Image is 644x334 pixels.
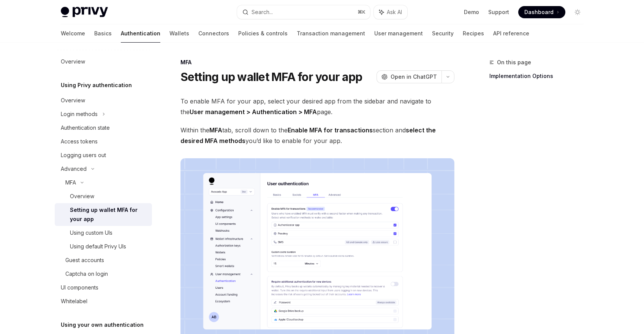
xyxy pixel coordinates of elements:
[288,126,373,134] strong: Enable MFA for transactions
[55,135,152,148] a: Access tokens
[374,5,407,19] button: Ask AI
[387,8,402,16] span: Ask AI
[374,24,423,43] a: User management
[61,57,85,66] div: Overview
[518,6,565,18] a: Dashboard
[55,281,152,294] a: UI components
[61,96,85,105] div: Overview
[238,24,288,43] a: Policies & controls
[70,192,94,201] div: Overview
[55,94,152,107] a: Overview
[297,24,365,43] a: Transaction management
[70,242,126,251] div: Using default Privy UIs
[61,151,106,160] div: Logging users out
[571,6,584,18] button: Toggle dark mode
[497,58,531,67] span: On this page
[61,164,87,173] div: Advanced
[65,178,76,187] div: MFA
[55,189,152,203] a: Overview
[252,8,273,17] div: Search...
[377,70,441,83] button: Open in ChatGPT
[463,24,484,43] a: Recipes
[55,294,152,308] a: Whitelabel
[55,148,152,162] a: Logging users out
[524,8,554,16] span: Dashboard
[180,59,454,66] div: MFA
[61,297,87,306] div: Whitelabel
[432,24,454,43] a: Security
[180,125,454,146] span: Within the tab, scroll down to the section and you’d like to enable for your app.
[489,70,590,82] a: Implementation Options
[55,253,152,267] a: Guest accounts
[61,137,98,146] div: Access tokens
[358,9,366,15] span: ⌘ K
[198,24,229,43] a: Connectors
[493,24,529,43] a: API reference
[180,96,454,117] span: To enable MFA for your app, select your desired app from the sidebar and navigate to the page.
[61,320,144,329] h5: Using your own authentication
[61,24,85,43] a: Welcome
[61,110,98,119] div: Login methods
[94,24,112,43] a: Basics
[61,81,132,90] h5: Using Privy authentication
[65,269,108,278] div: Captcha on login
[55,240,152,253] a: Using default Privy UIs
[237,5,370,19] button: Search...⌘K
[180,70,362,84] h1: Setting up wallet MFA for your app
[70,205,147,224] div: Setting up wallet MFA for your app
[55,203,152,226] a: Setting up wallet MFA for your app
[61,123,110,132] div: Authentication state
[464,8,479,16] a: Demo
[55,121,152,135] a: Authentication state
[391,73,437,81] span: Open in ChatGPT
[61,7,108,17] img: light logo
[488,8,509,16] a: Support
[190,108,317,116] strong: User management > Authentication > MFA
[55,226,152,240] a: Using custom UIs
[70,228,112,237] div: Using custom UIs
[169,24,189,43] a: Wallets
[65,256,104,265] div: Guest accounts
[209,126,222,134] strong: MFA
[55,55,152,68] a: Overview
[121,24,160,43] a: Authentication
[55,267,152,281] a: Captcha on login
[61,283,98,292] div: UI components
